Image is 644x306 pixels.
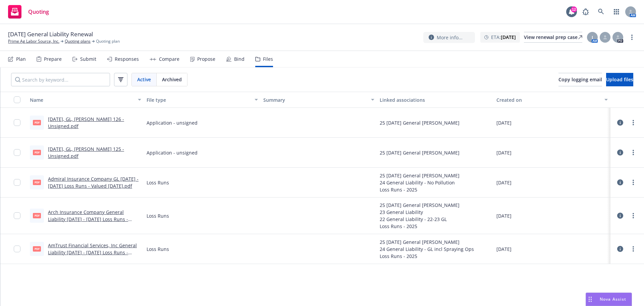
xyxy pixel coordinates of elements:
a: AmTrust Financial Services, Inc General Liability [DATE] - [DATE] Loss Runs - Valued [DATE].PDF [48,242,137,263]
div: 25 [DATE] General [PERSON_NAME] [380,202,460,209]
button: More info... [423,32,475,43]
div: Submit [80,56,96,62]
a: Admiral Insurance Company GL [DATE] - [DATE] Loss Runs - Valued [DATE].pdf [48,176,139,189]
button: Copy logging email [558,73,602,86]
span: J [592,34,593,41]
a: Quoting plans [65,38,91,44]
a: Quoting [5,2,52,21]
span: [DATE] General Liability Renewal [8,30,93,38]
a: Report a Bug [579,5,592,18]
a: Switch app [610,5,623,18]
input: Toggle Row Selected [14,246,20,252]
span: [DATE] [496,212,512,219]
span: Upload files [606,76,633,83]
div: Summary [263,96,367,103]
span: Quoting [28,9,49,14]
span: [DATE] [496,119,512,126]
a: more [629,148,637,157]
a: [DATE], GL, [PERSON_NAME] 126 - Unsigned.pdf [48,116,124,129]
div: Drag to move [586,293,594,306]
span: pdf [33,120,41,125]
button: Name [27,92,144,108]
div: 25 [DATE] General [PERSON_NAME] [380,172,460,179]
span: Archived [162,76,182,83]
div: Created on [496,96,600,103]
div: Files [263,56,273,62]
a: more [629,245,637,253]
input: Toggle Row Selected [14,179,20,186]
div: Propose [197,56,215,62]
a: more [629,119,637,127]
a: Prime Ag Labor Source, Inc. [8,38,59,44]
button: Upload files [606,73,633,86]
span: pdf [33,150,41,155]
div: Loss Runs - 2025 [380,253,474,260]
a: more [628,33,636,41]
div: Responses [115,56,139,62]
button: File type [144,92,261,108]
span: Loss Runs [147,212,169,219]
div: Compare [159,56,179,62]
a: more [629,212,637,220]
div: 24 General Liability - GL incl Spraying Ops [380,246,474,253]
span: ETA : [491,34,516,41]
div: 25 [DATE] General [PERSON_NAME] [380,149,460,156]
a: [DATE], GL, [PERSON_NAME] 125 - Unsigned.pdf [48,146,124,159]
div: 23 General Liability [380,209,460,216]
div: Bind [234,56,245,62]
input: Toggle Row Selected [14,149,20,156]
span: PDF [33,246,41,251]
span: [DATE] [496,179,512,186]
input: Search by keyword... [11,73,110,86]
div: Prepare [44,56,62,62]
a: Arch Insurance Company General Liability [DATE] - [DATE] Loss Runs - Valued [DATE].PDF [48,209,128,229]
a: more [629,178,637,186]
div: 25 [DATE] General [PERSON_NAME] [380,119,460,126]
div: Linked associations [380,96,491,103]
span: Loss Runs [147,246,169,253]
a: Search [594,5,608,18]
span: Loss Runs [147,179,169,186]
a: View renewal prep case [524,32,582,43]
span: PDF [33,213,41,218]
div: View renewal prep case [524,32,582,42]
span: [DATE] [496,149,512,156]
div: 22 General Liability - 22-23 GL [380,216,460,223]
div: File type [147,96,251,103]
span: [DATE] [496,246,512,253]
strong: [DATE] [501,34,516,40]
button: Nova Assist [586,293,632,306]
input: Toggle Row Selected [14,212,20,219]
div: Loss Runs - 2025 [380,186,460,193]
input: Toggle Row Selected [14,119,20,126]
span: More info... [437,34,463,41]
button: Created on [494,92,610,108]
span: pdf [33,180,41,185]
div: Name [30,96,134,103]
div: 24 General Liability - No Pollution [380,179,460,186]
button: Linked associations [377,92,494,108]
div: 12 [571,6,577,12]
span: Quoting plan [96,38,120,44]
div: 25 [DATE] General [PERSON_NAME] [380,238,474,246]
span: Application - unsigned [147,149,198,156]
input: Select all [14,96,20,103]
button: Summary [261,92,377,108]
span: Application - unsigned [147,119,198,126]
span: Active [137,76,151,83]
span: Copy logging email [558,76,602,83]
span: Nova Assist [600,296,626,302]
div: Plan [16,56,26,62]
div: Loss Runs - 2025 [380,223,460,230]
